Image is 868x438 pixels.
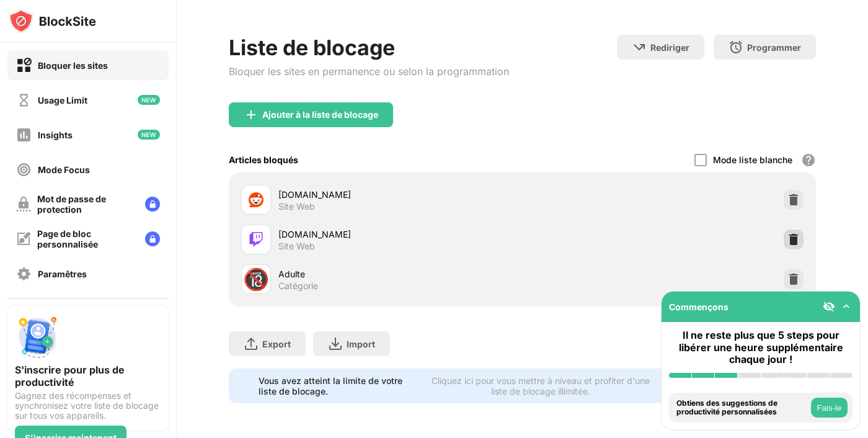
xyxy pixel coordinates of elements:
div: Page de bloc personnalisée [37,228,135,249]
div: Articles bloqués [229,154,298,165]
div: Programmer [747,42,801,53]
div: Ajouter à la liste de blocage [262,110,378,120]
img: block-on.svg [16,58,32,73]
img: time-usage-off.svg [16,92,32,108]
div: Vous avez atteint la limite de votre liste de blocage. [259,375,416,396]
img: favicons [249,192,263,207]
div: S'inscrire pour plus de productivité [15,364,161,388]
img: eye-not-visible.svg [823,300,835,313]
div: Rediriger [650,42,689,53]
img: password-protection-off.svg [16,197,31,212]
img: settings-off.svg [16,266,32,282]
div: Export [262,339,291,349]
div: Gagnez des récompenses et synchronisez votre liste de blocage sur tous vos appareils. [15,391,161,421]
div: 🔞 [243,267,269,292]
div: Liste de blocage [229,35,509,60]
img: push-signup.svg [15,314,60,359]
img: favicons [249,232,263,247]
img: focus-off.svg [16,162,32,177]
div: Bloquer les sites [38,60,108,71]
div: Catégorie [278,280,318,292]
div: Bloquer les sites en permanence ou selon la programmation [229,65,509,78]
div: Il ne reste plus que 5 steps pour libérer une heure supplémentaire chaque jour ! [669,329,852,365]
img: customize-block-page-off.svg [16,231,31,246]
div: [DOMAIN_NAME] [278,188,523,201]
div: Paramêtres [38,269,87,279]
div: Obtiens des suggestions de productivité personnalisées [676,399,808,417]
img: new-icon.svg [138,95,160,105]
div: Commençons [669,302,728,312]
button: Fais-le [811,398,848,418]
div: Insights [38,130,73,140]
div: Adulte [278,267,523,280]
img: lock-menu.svg [145,231,160,246]
div: Cliquez ici pour vous mettre à niveau et profiter d'une liste de blocage illimitée. [423,375,657,396]
div: Mode liste blanche [713,154,792,165]
img: lock-menu.svg [145,197,160,212]
div: Mot de passe de protection [37,194,135,215]
div: Usage Limit [38,95,87,105]
img: omni-setup-toggle.svg [840,300,852,313]
img: logo-blocksite.svg [9,9,96,34]
div: Site Web [278,241,315,252]
div: Import [347,339,375,349]
div: Site Web [278,201,315,212]
img: new-icon.svg [138,130,160,140]
img: insights-off.svg [16,127,32,143]
div: [DOMAIN_NAME] [278,228,523,241]
div: Mode Focus [38,164,90,175]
